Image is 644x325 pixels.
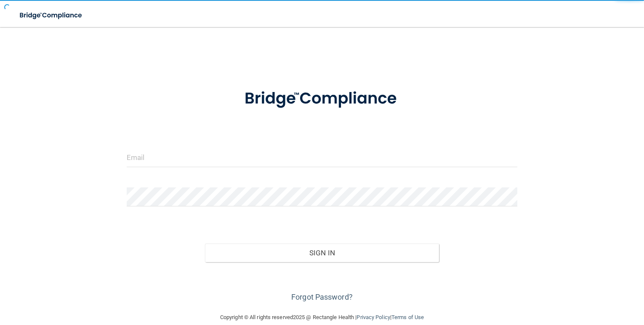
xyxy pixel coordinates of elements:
a: Privacy Policy [357,314,390,320]
a: Forgot Password? [291,292,353,301]
button: Sign In [205,244,439,262]
input: Email [127,148,517,167]
a: Terms of Use [391,314,424,320]
img: bridge_compliance_login_screen.278c3ca4.svg [228,78,417,120]
img: bridge_compliance_login_screen.278c3ca4.svg [13,7,90,24]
